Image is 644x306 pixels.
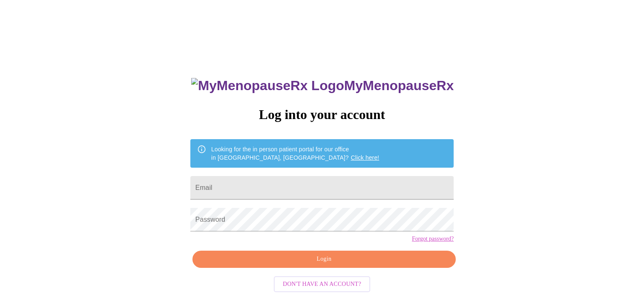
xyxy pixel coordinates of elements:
[274,276,371,293] button: Don't have an account?
[192,251,456,268] button: Login
[283,279,361,290] span: Don't have an account?
[191,78,344,93] img: MyMenopauseRx Logo
[202,254,446,265] span: Login
[412,236,454,242] a: Forgot password?
[351,154,379,161] a: Click here!
[190,107,454,122] h3: Log into your account
[191,78,454,93] h3: MyMenopauseRx
[211,142,379,165] div: Looking for the in person patient portal for our office in [GEOGRAPHIC_DATA], [GEOGRAPHIC_DATA]?
[272,280,373,287] a: Don't have an account?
